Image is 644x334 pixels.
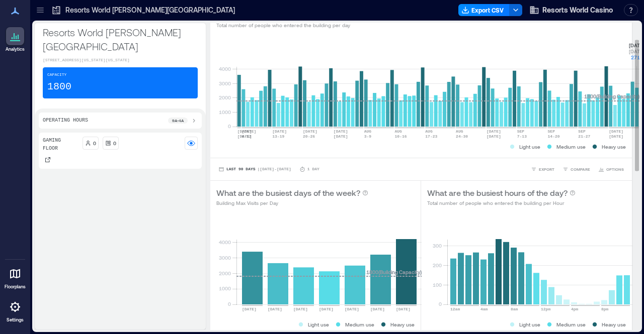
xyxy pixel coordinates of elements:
[539,166,554,172] span: EXPORT
[47,72,66,78] p: Capacity
[308,320,329,328] p: Light use
[547,134,559,139] text: 14-20
[517,129,525,134] text: SEP
[433,243,442,249] tspan: 300
[319,307,334,311] text: [DATE]
[433,262,442,268] tspan: 200
[601,307,609,311] text: 8pm
[487,129,501,134] text: [DATE]
[93,139,96,147] p: 0
[172,118,184,124] p: 9a - 4a
[334,129,348,134] text: [DATE]
[487,134,501,139] text: [DATE]
[272,129,287,134] text: [DATE]
[219,255,231,261] tspan: 3000
[511,307,518,311] text: 8am
[237,129,252,134] text: [DATE]
[113,139,116,147] p: 0
[439,301,442,307] tspan: 0
[396,307,411,311] text: [DATE]
[219,285,231,291] tspan: 1000
[425,134,437,139] text: 17-23
[242,129,256,134] text: [DATE]
[609,129,623,134] text: [DATE]
[228,301,231,307] tspan: 0
[228,123,231,129] tspan: 0
[268,307,282,311] text: [DATE]
[237,134,252,139] text: [DATE]
[370,307,385,311] text: [DATE]
[216,164,293,174] button: Last 90 Days |[DATE]-[DATE]
[3,295,27,326] a: Settings
[219,66,231,72] tspan: 4000
[7,317,24,323] p: Settings
[578,134,590,139] text: 21-27
[480,307,488,311] text: 4am
[542,5,613,15] span: Resorts World Casino
[541,307,550,311] text: 12pm
[390,320,415,328] p: Heavy use
[519,320,540,328] p: Light use
[43,25,198,53] p: Resorts World [PERSON_NAME][GEOGRAPHIC_DATA]
[334,134,348,139] text: [DATE]
[43,137,78,153] p: Gaming Floor
[219,94,231,100] tspan: 2000
[578,129,586,134] text: SEP
[216,21,369,29] p: Total number of people who entered the building per day
[43,57,198,63] p: [STREET_ADDRESS][US_STATE][US_STATE]
[65,5,235,15] p: Resorts World [PERSON_NAME][GEOGRAPHIC_DATA]
[394,134,407,139] text: 10-16
[606,166,624,172] span: OPTIONS
[303,134,315,139] text: 20-26
[556,320,586,328] p: Medium use
[219,109,231,115] tspan: 1000
[526,2,616,18] button: Resorts World Casino
[219,239,231,245] tspan: 4000
[307,166,319,172] p: 1 Day
[529,164,556,174] button: EXPORT
[5,284,26,290] p: Floorplans
[364,134,372,139] text: 3-9
[602,320,626,328] p: Heavy use
[219,80,231,86] tspan: 3000
[571,307,579,311] text: 4pm
[427,199,576,207] p: Total number of people who entered the building per Hour
[427,187,568,199] p: What are the busiest hours of the day?
[219,270,231,276] tspan: 2000
[433,282,442,288] tspan: 100
[602,143,626,151] p: Heavy use
[450,307,460,311] text: 12am
[293,307,308,311] text: [DATE]
[519,143,540,151] p: Light use
[425,129,433,134] text: AUG
[458,4,510,16] button: Export CSV
[364,129,372,134] text: AUG
[560,164,592,174] button: COMPARE
[43,117,88,125] p: Operating Hours
[596,164,626,174] button: OPTIONS
[216,199,368,207] p: Building Max Visits per Day
[242,307,257,311] text: [DATE]
[345,320,374,328] p: Medium use
[394,129,402,134] text: AUG
[47,80,71,94] p: 1800
[303,129,317,134] text: [DATE]
[571,166,590,172] span: COMPARE
[3,24,28,55] a: Analytics
[216,187,360,199] p: What are the busiest days of the week?
[609,134,623,139] text: [DATE]
[6,46,25,52] p: Analytics
[345,307,359,311] text: [DATE]
[242,134,251,139] text: 6-12
[2,262,29,293] a: Floorplans
[547,129,555,134] text: SEP
[556,143,586,151] p: Medium use
[272,134,284,139] text: 13-19
[456,134,468,139] text: 24-30
[517,134,527,139] text: 7-13
[456,129,463,134] text: AUG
